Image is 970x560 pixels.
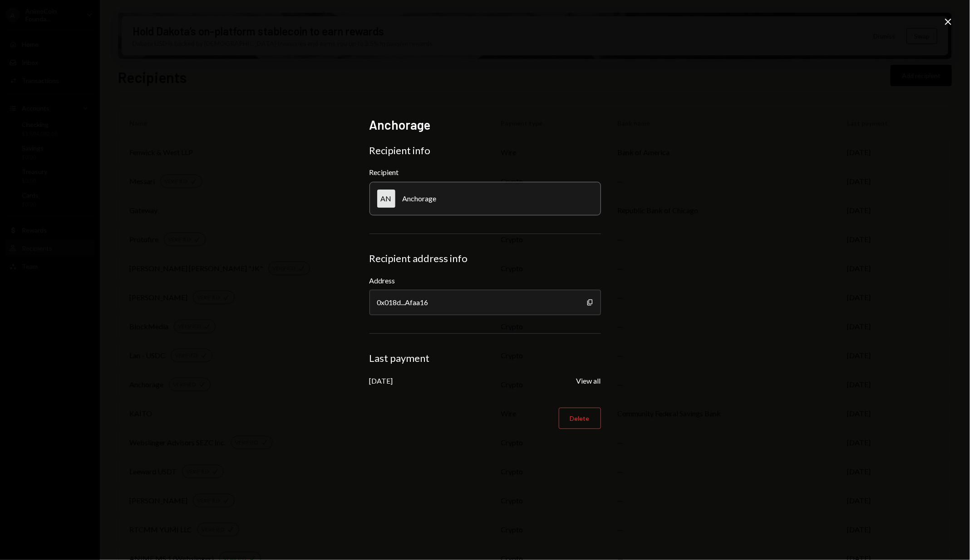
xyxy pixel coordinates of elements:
div: 0x018d...Afaa16 [369,290,601,315]
div: Last payment [369,352,601,365]
button: View all [576,376,601,386]
button: Delete [559,408,601,429]
div: [DATE] [369,376,393,385]
div: Recipient info [369,144,601,157]
label: Address [369,275,601,286]
div: Anchorage [403,194,437,203]
div: Recipient address info [369,252,601,265]
div: AN [377,190,395,208]
div: Recipient [369,168,601,176]
h2: Anchorage [369,116,601,134]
